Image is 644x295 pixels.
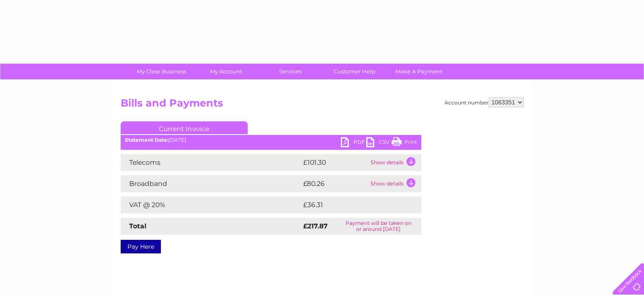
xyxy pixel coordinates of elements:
b: Statement Date: [125,137,169,143]
a: My Account [191,64,261,79]
strong: £217.87 [303,222,328,230]
h2: Bills and Payments [121,97,524,113]
a: CSV [366,137,392,149]
td: VAT @ 20% [121,197,301,214]
a: Services [255,64,325,79]
a: My Clear Business [127,64,196,79]
td: Show details [368,175,421,192]
a: PDF [341,137,366,149]
strong: Total [129,222,146,230]
a: Current Invoice [121,121,248,134]
td: £36.31 [301,197,404,214]
a: Customer Help [320,64,390,79]
td: Telecoms [121,154,301,171]
td: £101.30 [301,154,368,171]
a: Pay Here [121,240,161,253]
td: Show details [368,154,421,171]
div: Account number [445,97,524,107]
a: Make A Payment [384,64,454,79]
td: Payment will be taken on or around [DATE] [336,218,421,235]
td: £80.26 [301,175,368,192]
td: Broadband [121,175,301,192]
div: [DATE] [121,137,421,143]
a: Print [392,137,417,149]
